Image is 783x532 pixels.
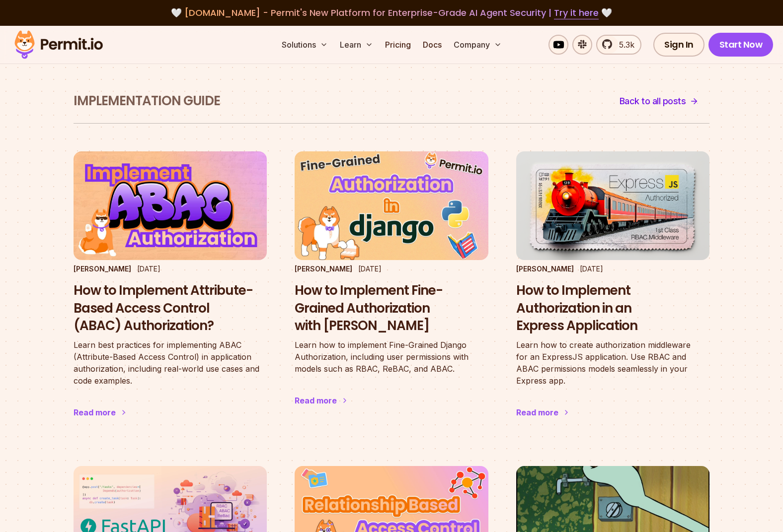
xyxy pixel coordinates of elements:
a: Sign In [653,33,705,57]
a: How to Implement Fine-Grained Authorization with Django[PERSON_NAME][DATE]How to Implement Fine-G... [295,151,488,426]
a: Start Now [708,33,774,57]
time: [DATE] [137,265,160,273]
a: Back to all posts [609,89,710,113]
span: Back to all posts [620,94,686,108]
a: 5.3k [596,35,641,55]
h3: How to Implement Attribute-Based Access Control (ABAC) Authorization? [74,282,267,335]
button: Solutions [278,35,332,55]
time: [DATE] [580,265,603,273]
p: Learn best practices for implementing ABAC (Attribute-Based Access Control) in application author... [74,339,267,387]
p: Learn how to implement Fine-Grained Django Authorization, including user permissions with models ... [295,339,488,375]
h1: Implementation Guide [74,92,220,110]
div: Read more [295,395,337,406]
h3: How to Implement Authorization in an Express Application [516,282,709,335]
p: [PERSON_NAME] [295,264,352,274]
a: Docs [419,35,446,55]
h3: How to Implement Fine-Grained Authorization with [PERSON_NAME] [295,282,488,335]
div: 🤍 🤍 [24,6,759,20]
img: How to Implement Fine-Grained Authorization with Django [295,151,488,260]
img: How to Implement Authorization in an Express Application [516,151,709,260]
p: [PERSON_NAME] [516,264,574,274]
a: How to Implement Authorization in an Express Application[PERSON_NAME][DATE]How to Implement Autho... [516,151,709,438]
div: Read more [516,406,558,418]
div: Read more [74,406,116,418]
button: Learn [336,35,377,55]
a: Pricing [381,35,415,55]
span: 5.3k [613,39,634,51]
p: Learn how to create authorization middleware for an ExpressJS application. Use RBAC and ABAC perm... [516,339,709,387]
a: How to Implement Attribute-Based Access Control (ABAC) Authorization?[PERSON_NAME][DATE]How to Im... [74,151,267,438]
p: [PERSON_NAME] [74,264,131,274]
img: Permit logo [10,28,107,62]
span: [DOMAIN_NAME] - Permit's New Platform for Enterprise-Grade AI Agent Security | [184,6,599,19]
a: Try it here [554,6,599,19]
img: How to Implement Attribute-Based Access Control (ABAC) Authorization? [74,151,267,260]
button: Company [450,35,506,55]
time: [DATE] [358,265,382,273]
